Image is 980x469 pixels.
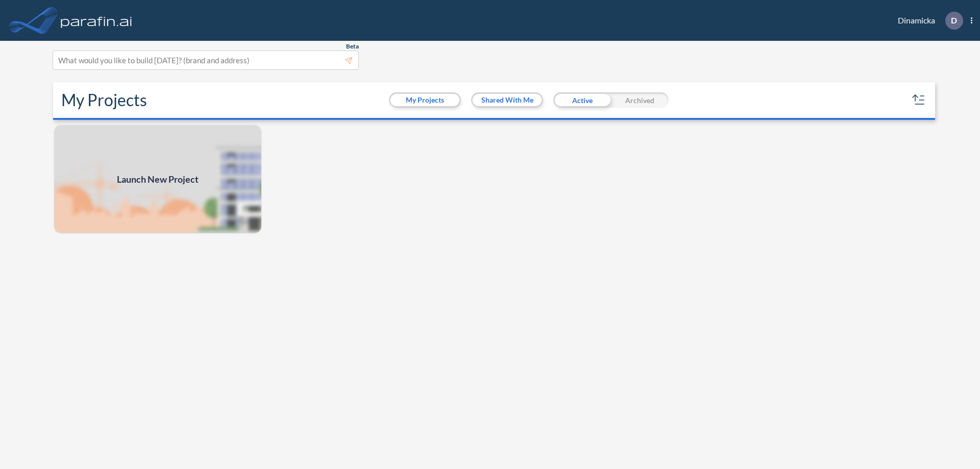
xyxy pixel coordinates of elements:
[53,124,262,234] img: add
[346,42,359,51] span: Beta
[553,92,611,108] div: Active
[390,94,459,106] button: My Projects
[951,16,957,25] p: D
[59,10,134,31] img: logo
[473,94,542,106] button: Shared With Me
[61,90,147,110] h2: My Projects
[611,92,669,108] div: Archived
[911,92,927,108] button: sort
[883,12,972,30] div: Dinamicka
[117,172,199,186] span: Launch New Project
[53,124,262,234] a: Launch New Project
